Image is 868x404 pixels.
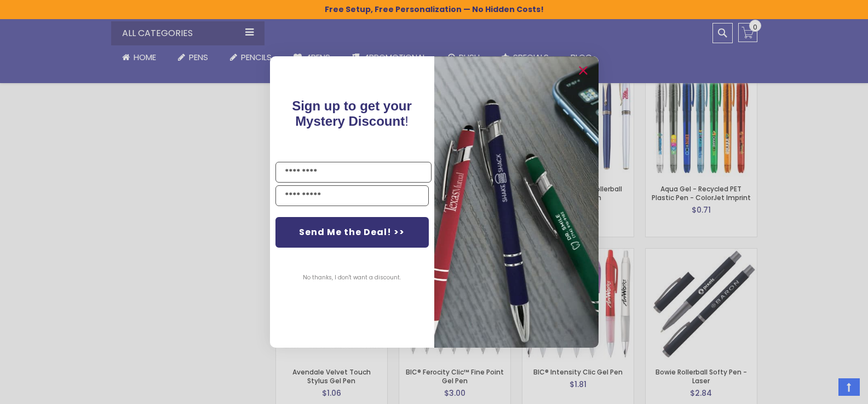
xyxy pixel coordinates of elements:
span: ! [292,98,412,128]
button: Close dialog [574,62,592,79]
button: Send Me the Deal! >> [275,217,429,248]
span: Sign up to get your Mystery Discount [292,98,412,128]
button: No thanks, I don't want a discount. [297,264,406,291]
img: pop-up-image [434,56,599,348]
